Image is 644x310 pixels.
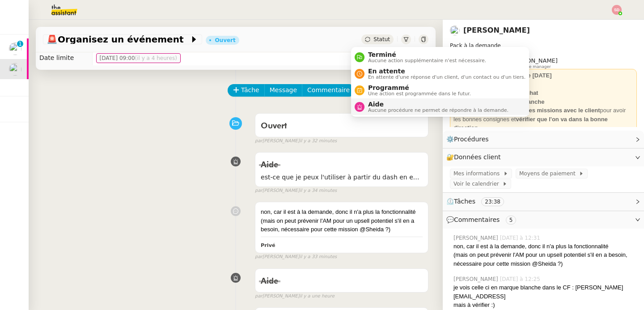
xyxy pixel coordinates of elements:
span: il y a 32 minutes [300,137,337,145]
td: Date limite [36,51,92,65]
div: ⏲️Tâches 23:38 [443,193,644,210]
span: Programmé [368,84,471,91]
span: [PERSON_NAME] [453,275,500,283]
nz-badge-sup: 1 [17,41,23,47]
span: [DATE] à 12:31 [500,234,542,242]
span: Tâche [241,85,259,95]
div: 💬Commentaires 5 [443,211,644,229]
strong: vérifier que l'on va dans la bonne direction [453,116,608,132]
small: [PERSON_NAME] [255,137,337,145]
div: ⚙️Procédures [443,131,644,148]
span: Tâches [454,198,475,205]
img: users%2FpftfpH3HWzRMeZpe6E7kXDgO5SJ3%2Favatar%2Fa3cc7090-f8ed-4df9-82e0-3c63ac65f9dd [450,25,460,35]
img: users%2FNsDxpgzytqOlIY2WSYlFcHtx26m1%2Favatar%2F8901.jpg [9,42,21,55]
button: Message [264,84,302,97]
span: par [255,137,263,145]
button: Commentaire [302,84,355,97]
strong: clarifier les missions avec le client [504,107,600,114]
span: Statut [373,36,390,42]
span: En attente [368,68,525,75]
span: par [255,293,263,300]
span: Procédures [454,136,489,143]
span: En attente d'une réponse d'un client, d'un contact ou d'un tiers. [368,75,525,80]
p: 1 [18,41,22,49]
small: [PERSON_NAME] [255,187,337,195]
img: users%2FpftfpH3HWzRMeZpe6E7kXDgO5SJ3%2Favatar%2Fa3cc7090-f8ed-4df9-82e0-3c63ac65f9dd [9,63,21,76]
strong: 📆 Passage à la demande le [DATE] [453,72,552,79]
span: [PERSON_NAME] [509,57,558,64]
button: Tâche [228,84,265,97]
div: (mais on peut prévenir l'AM pour un upsell potentiel s'il en a besoin, nécessaire pour cette miss... [261,217,423,234]
span: [DATE] à 12:25 [500,275,542,283]
span: par [255,253,263,261]
span: par [255,187,263,195]
div: non, car il est à la demande, donc il n'a plus la fonctionnalité [453,242,637,251]
span: Moyens de paiement [519,169,579,178]
span: Aide [261,277,278,285]
nz-tag: 5 [506,216,517,225]
span: Données client [454,153,501,161]
div: je vois celle ci en marque blanche dans le CF : [PERSON_NAME][EMAIL_ADDRESS] [453,283,637,301]
div: non, car il est à la demande, donc il n'a plus la fonctionnalité [261,208,423,217]
span: ⚙️ [446,134,493,144]
span: Message [270,85,297,95]
span: Une action est programmée dans le futur. [368,91,471,96]
span: Knowledge manager [509,64,551,69]
small: [PERSON_NAME] [255,253,337,261]
img: svg [612,5,622,15]
span: 🚨 [47,34,58,45]
span: Organisez un événement [47,35,190,44]
span: est-ce que je peux l'utiliser à partir du dash en expéditeur? [261,172,423,183]
span: ⏲️ [446,198,512,205]
span: Mes informations [453,169,503,178]
span: 🔐 [446,152,504,162]
span: (il y a 4 heures) [135,55,177,61]
span: Aide [368,101,508,108]
div: 🔐Données client [443,149,644,166]
div: Ouvert [215,38,235,43]
span: il y a 34 minutes [300,187,337,195]
div: mais à vérifier :) [453,301,637,310]
span: Pack à la demande [450,42,501,49]
app-user-label: Knowledge manager [509,57,558,69]
span: Commentaire [307,85,350,95]
span: Terminé [368,51,486,58]
div: (mais on peut prévenir l'AM pour un upsell potentiel s'il en a besoin, nécessaire pour cette miss... [453,251,637,268]
span: [DATE] 09:00 [100,54,177,63]
span: il y a 33 minutes [300,253,337,261]
span: Aucune action supplémentaire n'est nécessaire. [368,58,486,63]
span: il y a une heure [300,293,335,300]
b: Privé [261,242,275,248]
a: [PERSON_NAME] [463,26,530,34]
div: ⚠️ Ne pas hésiter à pour avoir les bonnes consignes et [453,106,633,132]
span: 💬 [446,216,520,223]
span: Aucune procédure ne permet de répondre à la demande. [368,108,508,113]
span: [PERSON_NAME] [453,234,500,242]
nz-tag: 23:38 [481,197,504,206]
span: Voir le calendrier [453,179,502,188]
small: [PERSON_NAME] [255,293,335,300]
span: Commentaires [454,216,500,223]
span: Aide [261,161,278,169]
span: Ouvert [261,122,287,130]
